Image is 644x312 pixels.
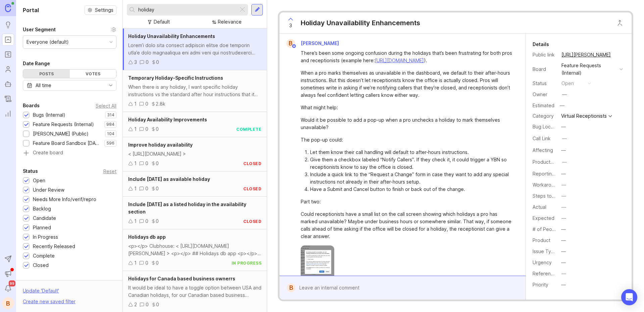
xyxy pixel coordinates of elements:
div: The pop-up could: [301,136,512,144]
div: 2 [134,301,137,308]
a: Temporary Holiday-Specific InstructionsWhen there is any holiday, I want specific holiday instruc... [123,70,267,112]
div: Open [33,177,45,184]
div: Backlog [33,205,51,212]
a: Improve holiday availability< [URL][DOMAIN_NAME] >100closed [123,137,267,171]
div: — [562,158,567,166]
div: — [562,135,567,142]
div: Select All [96,104,116,108]
div: Closed [33,262,49,269]
div: — [561,270,566,277]
div: Part two: [301,198,512,205]
p: 984 [106,122,114,127]
span: 3 [289,22,292,29]
label: Issue Type [533,248,557,254]
div: — [561,281,566,288]
div: <p></p> Clubhouse: < [URL][DOMAIN_NAME][PERSON_NAME] > <p></p> ## Holidays db app <p></p> As requ... [128,242,261,257]
span: Settings [95,7,113,13]
div: — [561,237,566,244]
div: closed [243,186,261,192]
div: 0 [146,58,149,66]
div: open [561,80,574,87]
div: — [561,248,566,255]
div: Details [533,40,549,48]
div: 0 [156,185,159,192]
button: Expected [559,214,568,223]
div: — [561,259,566,266]
a: Create board [23,150,116,156]
div: 0 [145,218,148,225]
div: — [561,214,566,222]
div: Bugs (Internal) [33,111,65,119]
a: Portal [2,34,14,46]
button: B [2,297,14,309]
button: Close button [613,16,627,30]
button: Announcements [2,268,14,280]
div: 0 [156,218,159,225]
div: Under Review [33,186,64,194]
span: Holiday Availability Improvements [128,117,207,122]
label: Actual [533,204,546,210]
div: 0 [145,125,148,133]
div: Posts [23,70,70,78]
a: Holidays db app<p></p> Clubhouse: < [URL][DOMAIN_NAME][PERSON_NAME] > <p></p> ## Holidays db app ... [123,229,267,271]
div: 0 [145,259,148,267]
a: [URL][PERSON_NAME] [559,50,613,59]
div: Create new saved filter [23,298,76,305]
div: 0 [156,160,159,167]
label: Steps to Reproduce [533,193,578,199]
span: Improve holiday availability [128,142,193,148]
label: ProductboardID [533,159,568,165]
div: When a pro marks themselves as unavailable in the dashboard, we default to their after-hours inst... [301,69,512,99]
h1: Portal [23,6,39,14]
div: What might help: [301,104,512,111]
div: — [561,192,566,200]
div: There’s been some ongoing confusion during the holidays that’s been frustrating for both pros and... [301,49,512,64]
div: Status [23,167,38,175]
span: Holiday Unavailability Enhancements [128,33,215,39]
div: 3 [134,58,137,66]
div: When there is any holiday, I want specific holiday instructions vs the standard after hour instru... [128,83,261,98]
li: Have a Submit and Cancel button to finish or back out of the change. [310,186,512,193]
p: 596 [106,141,114,146]
div: 0 [145,185,148,192]
div: — [561,181,566,189]
div: 1 [134,185,137,192]
a: Changelog [2,93,14,105]
div: Needs More Info/verif/repro [33,196,96,203]
p: 314 [107,112,114,118]
div: Public link [533,51,556,58]
a: [URL][DOMAIN_NAME] [375,57,424,63]
a: Reporting [2,108,14,120]
label: # of People Affected [533,226,580,232]
a: Holiday Availability Improvements100complete [123,112,267,137]
div: Recently Released [33,243,75,250]
div: complete [236,126,261,132]
label: Workaround [533,182,560,188]
li: Include a quick link to the “Request a Change” form in case they want to add any special instruct... [310,171,512,186]
a: Include [DATE] as a listed holiday in the availability section100closed [123,197,267,229]
div: 1 [134,160,137,167]
button: Steps to Reproduce [559,192,568,200]
button: Settings [85,5,116,15]
div: in progress [232,260,262,266]
div: Planned [33,224,51,231]
div: 0 [145,160,148,167]
div: Feature Requests (Internal) [33,121,94,128]
div: Relevance [218,18,242,26]
span: Holidays for Canada based business ownerrs [128,276,235,281]
div: 0 [145,100,148,108]
span: Holidays db app [128,234,166,240]
div: Idea [533,298,543,306]
label: Reference(s) [533,271,562,276]
span: Temporary Holiday-Specific Instructions [128,75,223,81]
div: Virtual Receptionists [561,114,607,118]
div: — [561,123,566,130]
label: Priority [533,282,548,287]
div: It would be ideal to have a toggle option between USA and Canadian holidays, for our Canadian bas... [128,284,261,299]
div: Owner [533,91,556,98]
div: — [558,101,566,110]
div: 0 [156,125,159,133]
a: B[PERSON_NAME] [282,39,344,48]
div: 1 [134,259,137,267]
label: Affecting [533,147,553,153]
